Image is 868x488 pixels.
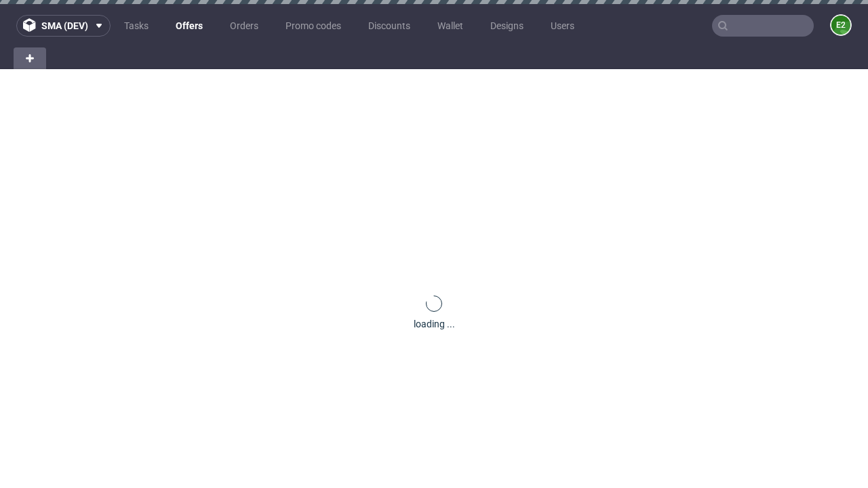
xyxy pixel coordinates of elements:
[277,15,349,37] a: Promo codes
[414,317,455,331] div: loading ...
[542,15,583,37] a: Users
[116,15,157,37] a: Tasks
[167,15,211,37] a: Offers
[16,15,111,37] button: sma (dev)
[222,15,267,37] a: Orders
[429,15,471,37] a: Wallet
[831,16,850,35] figcaption: e2
[41,21,88,30] span: sma (dev)
[482,15,532,37] a: Designs
[360,15,418,37] a: Discounts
